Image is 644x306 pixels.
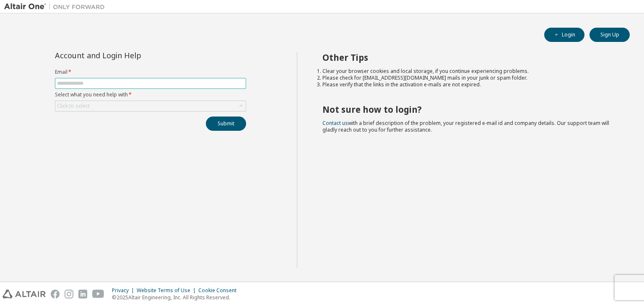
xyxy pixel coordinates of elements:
label: Select what you need help with [55,91,246,98]
li: Please check for [EMAIL_ADDRESS][DOMAIN_NAME] mails in your junk or spam folder. [322,75,615,81]
img: altair_logo.svg [3,290,46,298]
div: Privacy [112,287,137,294]
label: Email [55,69,246,75]
li: Clear your browser cookies and local storage, if you continue experiencing problems. [322,68,615,75]
button: Login [544,28,584,42]
h2: Not sure how to login? [322,104,615,115]
div: Cookie Consent [198,287,241,294]
button: Submit [206,117,246,131]
div: Website Terms of Use [137,287,198,294]
img: Altair One [4,3,109,11]
li: Please verify that the links in the activation e-mails are not expired. [322,81,615,88]
button: Sign Up [589,28,630,42]
span: with a brief description of the problem, your registered e-mail id and company details. Our suppo... [322,119,609,133]
img: linkedin.svg [78,290,87,298]
img: youtube.svg [92,290,104,298]
div: Click to select [57,103,90,109]
img: facebook.svg [51,290,60,298]
h2: Other Tips [322,52,615,63]
img: instagram.svg [65,290,73,298]
div: Click to select [55,101,246,111]
a: Contact us [322,119,348,127]
div: Account and Login Help [55,52,208,59]
p: © 2025 Altair Engineering, Inc. All Rights Reserved. [112,294,241,301]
